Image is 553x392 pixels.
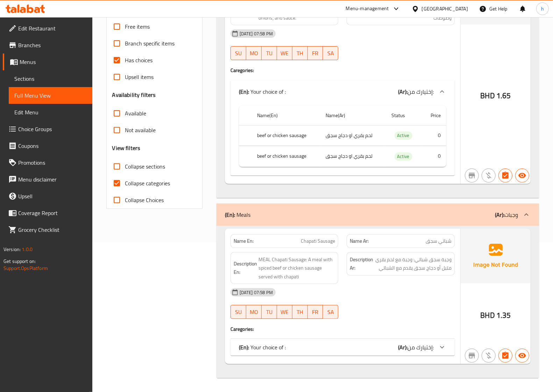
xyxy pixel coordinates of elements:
p: Meals [225,211,250,219]
button: SU [231,46,246,60]
span: Active [395,131,412,140]
span: SU [234,307,243,317]
b: (En): [239,86,249,97]
div: (En): Your choice of :(Ar):إختيارك من: [231,339,455,356]
button: Has choices [498,169,512,183]
h3: Availability filters [112,91,156,99]
th: Price [422,106,446,126]
span: 1.35 [496,308,511,322]
h4: Caregories: [231,326,455,333]
th: beef or chicken sausage [251,125,320,146]
b: (En): [239,342,249,352]
a: Coupons [3,137,92,154]
td: لحم بقري او دجاج سجق [320,146,386,167]
span: Free items [125,22,150,31]
button: FR [308,305,323,319]
span: Branch specific items [125,39,175,48]
span: Chapati Sausage [301,237,335,245]
span: وجبة سجق شباتي: وجبة مع لحم بقري متبل أو دجاج سجق يقدم مع الشباتي [375,255,452,272]
p: Your choice of : [239,343,286,351]
div: (En): Meals(Ar):وجبات [217,204,539,226]
span: BHD [480,89,495,102]
p: Your choice of : [239,87,286,96]
span: TU [264,48,274,58]
th: Name(Ar) [320,106,386,126]
th: beef or chicken sausage [251,146,320,167]
span: Choice Groups [18,125,87,133]
td: لحم بقري او دجاج سجق [320,125,386,146]
b: (Ar): [495,209,504,220]
a: Coverage Report [3,205,92,221]
span: BHD [480,308,495,322]
div: [GEOGRAPHIC_DATA] [422,5,468,13]
a: Edit Menu [9,104,92,121]
a: Full Menu View [9,87,92,104]
b: (En): [225,209,235,220]
span: Sections [14,74,87,83]
span: Edit Restaurant [18,24,87,33]
p: وجبات [495,211,518,219]
span: SU [234,48,243,58]
span: 1.65 [496,89,511,102]
button: FR [308,46,323,60]
h4: Caregories: [231,67,455,74]
b: (Ar): [398,342,407,352]
a: Menus [3,54,92,70]
span: TH [295,307,305,317]
span: Available [125,109,147,117]
span: [DATE] 07:58 PM [237,289,276,296]
button: TH [292,305,308,319]
span: SA [326,48,335,58]
a: Upsell [3,188,92,205]
span: MO [249,307,259,317]
a: Edit Restaurant [3,20,92,37]
h3: View filters [112,144,141,152]
button: SA [323,46,338,60]
a: Choice Groups [3,121,92,137]
a: Grocery Checklist [3,221,92,238]
button: Available [515,349,529,363]
a: Menu disclaimer [3,171,92,188]
span: Not available [125,126,156,134]
span: 1.0.0 [22,245,33,254]
span: Collapse sections [125,162,165,171]
strong: Description En: [234,259,257,277]
div: Menu-management [346,5,389,13]
strong: Description En: [234,1,257,18]
a: Branches [3,37,92,54]
span: Get support on: [3,257,36,266]
span: [DATE] 07:58 PM [237,30,276,37]
a: Promotions [3,154,92,171]
td: 0 [422,146,446,167]
span: WE [280,48,290,58]
button: Not branch specific item [465,349,479,363]
span: Active [395,152,412,161]
span: شباتي سجق [426,237,452,245]
span: Coverage Report [18,209,87,217]
span: TU [264,307,274,317]
table: choices table [239,106,446,167]
button: TU [262,46,277,60]
span: Grocery Checklist [18,226,87,234]
span: Edit Menu [14,108,87,116]
strong: Description Ar: [350,1,373,18]
div: (En): Your choice of :(Ar):إختيارك من: [231,80,455,103]
button: WE [277,46,292,60]
button: Has choices [498,349,512,363]
button: Available [515,169,529,183]
button: Purchased item [482,349,496,363]
span: Full Menu View [14,91,87,100]
strong: Name Ar: [350,237,369,245]
span: Branches [18,41,87,49]
th: Status [386,106,422,126]
th: Name(En) [251,106,320,126]
button: WE [277,305,292,319]
span: TH [295,48,305,58]
span: WE [280,307,290,317]
span: Menu disclaimer [18,175,87,184]
button: TH [292,46,308,60]
span: h [541,5,544,13]
span: إختيارك من: [407,86,434,97]
button: SU [231,305,246,319]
